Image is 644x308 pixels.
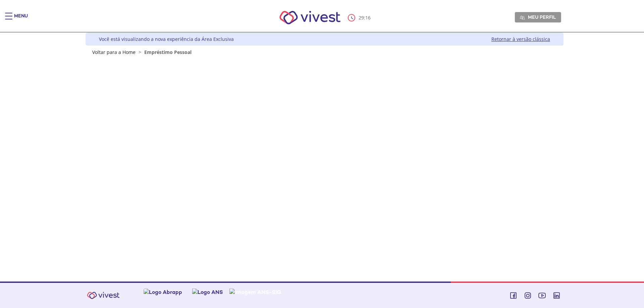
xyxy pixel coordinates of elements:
[99,36,234,42] div: Você está visualizando a nova experiência da Área Exclusiva
[491,36,550,42] a: Retornar à versão clássica
[264,289,316,296] img: Imagem ANS-SIG
[92,49,136,55] a: Voltar para a Home
[348,14,372,21] div: :
[137,49,143,55] span: >
[520,15,525,20] img: Meu perfil
[272,3,348,32] img: Vivest
[227,289,258,296] img: Logo ANS
[133,289,168,296] img: Logo Previc
[365,14,371,21] span: 16
[14,13,28,26] div: Menu
[80,33,563,282] div: Vivest
[125,61,524,217] iframe: Iframe
[125,61,524,219] section: <span lang="pt-BR" dir="ltr">Empréstimos - Phoenix Finne</span>
[144,49,192,55] span: Empréstimo Pessoal
[359,14,364,21] span: 29
[528,14,556,20] span: Meu perfil
[178,289,217,296] img: Logo Abrapp
[515,12,561,22] a: Meu perfil
[83,288,123,303] img: Vivest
